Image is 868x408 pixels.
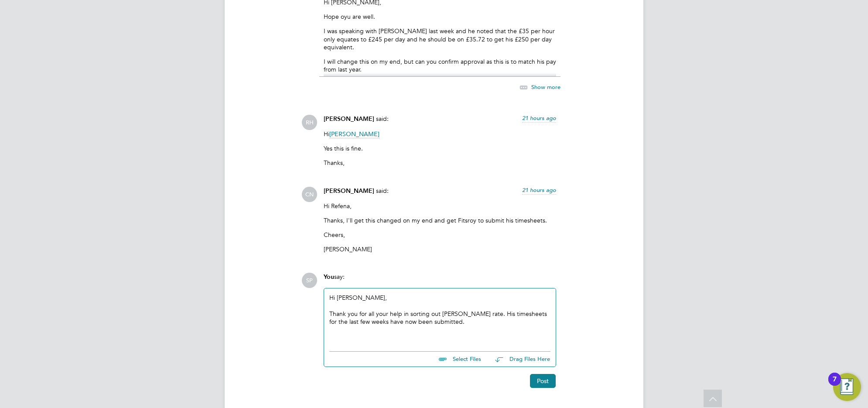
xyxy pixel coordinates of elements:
[376,115,389,123] span: said:
[302,115,317,130] span: RH
[530,374,556,388] button: Post
[833,379,837,391] div: 7
[324,273,334,281] span: You
[522,186,556,194] span: 21 hours ago
[324,58,556,73] p: I will change this on my end, but can you confirm approval as this is to match his pay from last ...
[329,294,550,341] div: Hi [PERSON_NAME],
[324,27,556,51] p: I was speaking with [PERSON_NAME] last week and he noted that the £35 per hour only equates to £2...
[488,350,550,369] button: Drag Files Here
[324,130,556,138] p: Hi
[324,187,374,195] span: [PERSON_NAME]
[302,187,317,202] span: CN
[324,216,556,224] p: Thanks, I'll get this changed on my end and get Fitsroy to submit his timesheets.
[324,273,556,288] div: say:
[376,187,389,195] span: said:
[324,159,556,167] p: Thanks,
[324,115,374,123] span: [PERSON_NAME]
[833,373,861,401] button: Open Resource Center, 7 new notifications
[531,83,560,91] span: Show more
[329,310,550,326] div: Thank you for all your help in sorting out [PERSON_NAME] rate. His timesheets for the last few we...
[522,114,556,122] span: 21 hours ago
[302,273,317,288] span: SP
[329,130,379,138] span: [PERSON_NAME]
[324,13,556,21] p: Hope oyu are well.
[324,231,556,239] p: Cheers,
[324,144,556,152] p: Yes this is fine.
[324,245,556,253] p: [PERSON_NAME]
[324,202,556,210] p: Hi Refena,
